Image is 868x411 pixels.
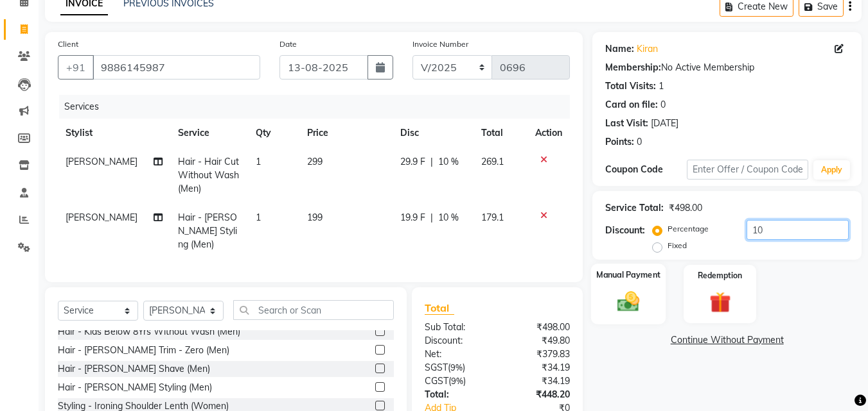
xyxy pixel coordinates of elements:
[400,155,425,169] span: 29.9 F
[497,388,580,401] div: ₹448.20
[415,334,497,348] div: Discount:
[605,201,664,215] div: Service Total:
[497,374,580,388] div: ₹34.19
[170,119,247,147] th: Service
[637,42,658,56] a: Kiran
[58,325,240,339] div: Hair - Kids Below 8Yrs Without Wash (Men)
[430,211,433,224] span: |
[66,156,137,167] span: [PERSON_NAME]
[307,156,323,167] span: 299
[58,362,210,376] div: Hair - [PERSON_NAME] Shave (Men)
[415,388,497,401] div: Total:
[415,374,497,388] div: ( )
[279,38,297,50] label: Date
[178,212,237,250] span: Hair - [PERSON_NAME] Styling (Men)
[430,155,433,169] span: |
[425,301,454,315] span: Total
[93,55,260,80] input: Search by Name/Mobile/Email/Code
[59,95,580,119] div: Services
[605,117,648,130] div: Last Visit:
[415,348,497,361] div: Net:
[415,361,497,374] div: ( )
[497,361,580,374] div: ₹34.19
[438,155,459,169] span: 10 %
[497,334,580,348] div: ₹49.80
[595,333,859,347] a: Continue Without Payment
[698,270,742,281] label: Redemption
[481,156,504,167] span: 269.1
[415,321,497,334] div: Sub Total:
[66,212,137,223] span: [PERSON_NAME]
[605,61,661,74] div: Membership:
[497,348,580,361] div: ₹379.83
[438,211,459,224] span: 10 %
[605,61,849,74] div: No Active Membership
[450,362,463,373] span: 9%
[668,240,687,251] label: Fixed
[497,321,580,334] div: ₹498.00
[256,212,261,223] span: 1
[233,300,394,320] input: Search or Scan
[605,163,686,176] div: Coupon Code
[660,98,666,112] div: 0
[299,119,393,147] th: Price
[58,344,229,357] div: Hair - [PERSON_NAME] Trim - Zero (Men)
[58,38,78,50] label: Client
[659,80,664,93] div: 1
[474,119,527,147] th: Total
[58,381,212,394] div: Hair - [PERSON_NAME] Styling (Men)
[605,42,634,56] div: Name:
[481,212,504,223] span: 179.1
[637,135,642,149] div: 0
[687,160,808,180] input: Enter Offer / Coupon Code
[605,224,645,237] div: Discount:
[605,135,634,149] div: Points:
[393,119,474,147] th: Disc
[651,117,678,130] div: [DATE]
[58,55,94,80] button: +91
[596,269,660,281] label: Manual Payment
[813,160,850,180] button: Apply
[58,119,170,147] th: Stylist
[412,38,468,50] label: Invoice Number
[527,119,570,147] th: Action
[248,119,299,147] th: Qty
[703,289,738,315] img: _gift.svg
[669,201,702,215] div: ₹498.00
[610,289,646,314] img: _cash.svg
[451,376,463,386] span: 9%
[668,223,709,235] label: Percentage
[307,212,323,223] span: 199
[256,156,261,167] span: 1
[605,80,656,93] div: Total Visits:
[178,156,239,194] span: Hair - Hair Cut Without Wash (Men)
[605,98,658,112] div: Card on file:
[400,211,425,224] span: 19.9 F
[425,375,448,387] span: CGST
[425,362,448,373] span: SGST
